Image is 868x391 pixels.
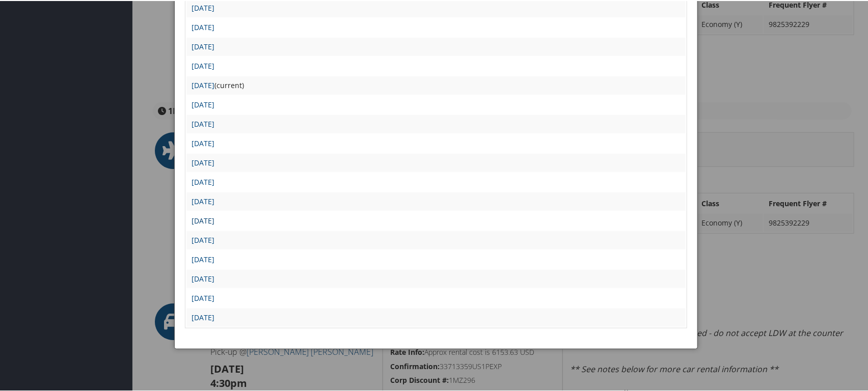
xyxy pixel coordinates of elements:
[192,118,214,128] a: [DATE]
[192,292,214,302] a: [DATE]
[192,195,214,205] a: [DATE]
[192,312,214,321] a: [DATE]
[192,254,214,263] a: [DATE]
[192,215,214,225] a: [DATE]
[192,79,214,89] a: [DATE]
[186,75,685,94] td: (current)
[192,41,214,50] a: [DATE]
[192,234,214,244] a: [DATE]
[192,2,214,12] a: [DATE]
[192,137,214,147] a: [DATE]
[192,60,214,70] a: [DATE]
[192,21,214,31] a: [DATE]
[192,99,214,108] a: [DATE]
[192,176,214,186] a: [DATE]
[192,273,214,283] a: [DATE]
[192,157,214,166] a: [DATE]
